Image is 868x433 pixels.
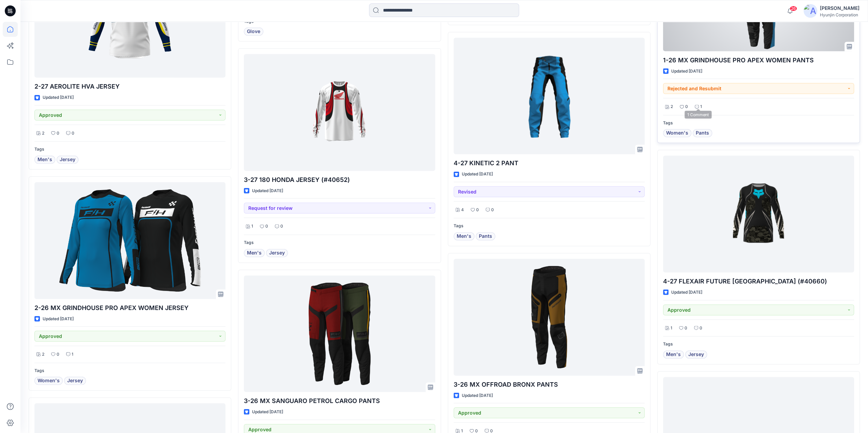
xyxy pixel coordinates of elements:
span: Jersey [60,156,75,164]
p: Updated [DATE] [462,171,493,178]
div: Hyunjin Corporation [820,12,859,17]
p: 0 [685,325,687,332]
p: Updated [DATE] [43,315,74,323]
span: Pants [696,129,709,137]
a: 2-26 MX GRINDHOUSE PRO APEX WOMEN JERSEY [34,182,225,299]
span: Men's [457,232,471,241]
p: 1-26 MX GRINDHOUSE PRO APEX WOMEN PANTS [663,56,854,65]
a: 3-27 180 HONDA JERSEY (#40652) [244,54,435,171]
p: 4-27 KINETIC 2 PANT [454,158,645,168]
span: Men's [38,156,52,164]
p: 1 [671,325,672,332]
p: 0 [57,351,59,358]
p: 0 [476,206,479,214]
p: Updated [DATE] [43,94,74,101]
span: Women's [666,129,688,137]
a: 3-26 MX OFFROAD BRONX PANTS [454,259,645,376]
p: Tags [663,120,854,127]
a: 4-27 KINETIC 2 PANT [454,38,645,155]
span: Glove [247,28,260,36]
p: 0 [700,325,702,332]
p: 1 [700,103,702,110]
p: 4 [461,206,464,214]
span: Men's [247,249,262,257]
p: 4-27 FLEXAIR FUTURE [GEOGRAPHIC_DATA] (#40660) [663,277,854,286]
p: Updated [DATE] [252,408,283,416]
p: 0 [685,103,688,110]
p: 1 [72,351,73,358]
span: Men's [666,351,681,359]
div: [PERSON_NAME] [820,4,859,12]
p: 2 [42,130,44,137]
p: 0 [72,130,74,137]
p: Tags [34,367,225,374]
p: 2 [671,103,673,110]
p: Tags [244,239,435,246]
span: Jersey [688,351,704,359]
p: 3-27 180 HONDA JERSEY (#40652) [244,175,435,185]
a: 3-26 MX SANGUARO PETROL CARGO PANTS [244,276,435,392]
p: 2-26 MX GRINDHOUSE PRO APEX WOMEN JERSEY [34,303,225,313]
p: Tags [663,341,854,348]
p: 1 [251,223,253,230]
p: Tags [454,222,645,230]
a: 4-27 FLEXAIR FUTURE JERSEY (#40660) [663,156,854,273]
span: Jersey [269,249,285,257]
p: Updated [DATE] [462,392,493,399]
p: 2 [42,351,44,358]
p: 2-27 AEROLITE HVA JERSEY [34,82,225,91]
img: avatar [804,4,817,18]
span: Pants [479,232,492,241]
span: 26 [790,6,797,11]
span: Women's [38,377,60,385]
p: Updated [DATE] [671,68,702,75]
p: Updated [DATE] [671,289,702,296]
p: Updated [DATE] [252,187,283,195]
p: 0 [265,223,268,230]
p: 0 [280,223,283,230]
p: 3-26 MX OFFROAD BRONX PANTS [454,380,645,389]
span: Jersey [67,377,83,385]
p: Tags [34,146,225,153]
p: 0 [57,130,59,137]
p: 0 [491,206,494,214]
p: 3-26 MX SANGUARO PETROL CARGO PANTS [244,396,435,406]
